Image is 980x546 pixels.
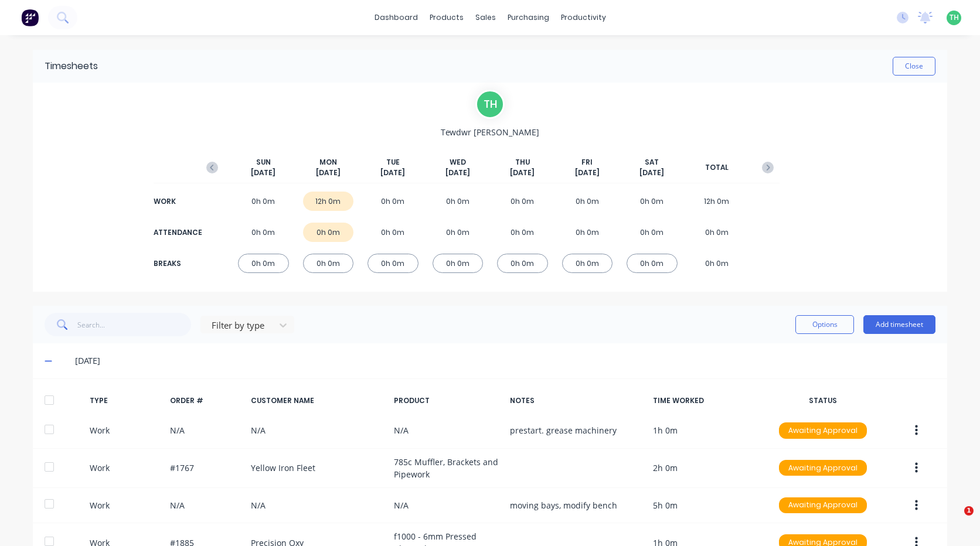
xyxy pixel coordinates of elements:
img: Factory [21,9,39,26]
div: 0h 0m [367,223,418,242]
span: [DATE] [380,168,405,178]
button: Close [893,57,935,76]
div: 0h 0m [238,254,289,273]
span: TOTAL [705,162,729,173]
iframe: Intercom live chat [940,506,968,534]
div: 0h 0m [303,223,354,242]
span: Tewdwr [PERSON_NAME] [441,126,539,138]
input: Search... [77,313,192,336]
div: Awaiting Approval [779,497,867,514]
div: NOTES [510,395,644,406]
span: MON [319,157,337,168]
div: 0h 0m [627,192,678,211]
span: 1 [964,506,974,516]
div: 0h 0m [562,254,613,273]
span: THU [515,157,530,168]
div: T H [475,90,505,119]
div: products [424,9,469,26]
div: 12h 0m [692,192,743,211]
div: ORDER # [170,395,241,406]
div: 0h 0m [497,254,548,273]
div: 0h 0m [627,223,678,242]
span: WED [450,157,466,168]
div: 0h 0m [303,254,354,273]
div: TIME WORKED [653,395,760,406]
div: Awaiting Approval [779,460,867,476]
div: CUSTOMER NAME [251,395,384,406]
button: Options [795,315,854,334]
div: purchasing [502,9,555,26]
div: 0h 0m [433,254,484,273]
a: dashboard [369,9,424,26]
span: [DATE] [575,168,600,178]
div: 0h 0m [433,223,484,242]
div: PRODUCT [394,395,501,406]
div: TYPE [90,395,161,406]
span: SAT [645,157,659,168]
span: [DATE] [639,168,664,178]
span: [DATE] [510,168,535,178]
div: 0h 0m [562,192,613,211]
span: [DATE] [316,168,341,178]
div: Awaiting Approval [779,422,867,439]
div: BREAKS [154,258,200,269]
div: 0h 0m [562,223,613,242]
div: STATUS [770,395,876,406]
div: 0h 0m [497,223,548,242]
div: ATTENDANCE [154,227,200,238]
div: 0h 0m [238,223,289,242]
span: TUE [386,157,400,168]
div: 0h 0m [627,254,678,273]
div: 0h 0m [367,254,418,273]
div: 0h 0m [692,254,743,273]
div: 0h 0m [238,192,289,211]
span: TH [950,12,959,23]
span: FRI [581,157,593,168]
span: [DATE] [251,168,275,178]
div: 0h 0m [433,192,484,211]
div: 0h 0m [497,192,548,211]
div: 12h 0m [303,192,354,211]
div: Timesheets [45,59,98,73]
div: WORK [154,196,200,207]
div: [DATE] [75,354,935,367]
span: SUN [256,157,271,168]
div: 0h 0m [367,192,418,211]
button: Add timesheet [863,315,935,334]
span: [DATE] [445,168,470,178]
div: productivity [555,9,612,26]
div: 0h 0m [692,223,743,242]
div: sales [469,9,502,26]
